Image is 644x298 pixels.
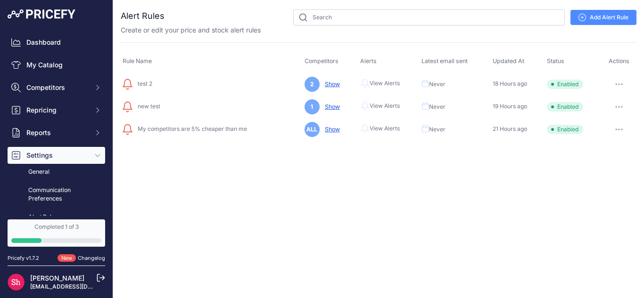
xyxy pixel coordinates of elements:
[493,80,527,87] span: 18 Hours ago
[26,128,88,137] span: Reports
[547,80,583,89] span: Enabled
[305,77,320,92] span: 2
[321,81,340,88] a: Show
[11,223,101,231] div: Completed 1 of 3
[570,10,636,25] a: Add Alert Rule
[547,125,583,134] span: Enabled
[321,103,340,110] a: Show
[26,83,88,92] span: Competitors
[78,255,105,261] a: Changelog
[493,57,524,64] span: Updated At
[58,254,76,262] span: New
[8,147,105,164] button: Settings
[26,151,88,160] span: Settings
[360,57,377,64] span: Alerts
[370,80,400,87] span: View Alerts
[134,125,247,132] span: My competitors are 5% cheaper than me
[370,125,400,132] span: View Alerts
[360,78,400,89] a: View Alerts
[30,283,129,290] a: [EMAIL_ADDRESS][DOMAIN_NAME]
[8,9,75,19] img: Pricefy Logo
[305,57,339,64] span: Competitors
[8,79,105,96] button: Competitors
[305,122,320,137] span: ALL
[321,126,340,133] a: Show
[360,100,400,112] a: View Alerts
[134,103,160,110] span: new test
[293,9,565,25] input: Search
[429,103,446,111] span: Never
[8,124,105,141] button: Reports
[360,123,400,134] a: View Alerts
[8,254,39,262] div: Pricefy v1.7.2
[121,25,261,35] p: Create or edit your price and stock alert rules
[493,125,527,132] span: 21 Hours ago
[8,164,105,180] a: General
[547,102,583,112] span: Enabled
[8,209,105,226] a: Alert Rules
[8,219,105,247] a: Completed 1 of 3
[8,34,105,51] a: Dashboard
[305,99,320,114] span: 1
[609,57,629,64] span: Actions
[429,126,446,133] span: Never
[30,274,84,282] a: [PERSON_NAME]
[429,81,446,88] span: Never
[134,80,152,87] span: test 2
[8,182,105,207] a: Communication Preferences
[123,57,152,64] span: Rule Name
[121,9,165,23] h2: Alert Rules
[26,105,88,115] span: Repricing
[8,102,105,119] button: Repricing
[493,103,527,110] span: 19 Hours ago
[370,102,400,110] span: View Alerts
[547,57,564,64] span: Status
[8,56,105,73] a: My Catalog
[421,57,468,64] span: Latest email sent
